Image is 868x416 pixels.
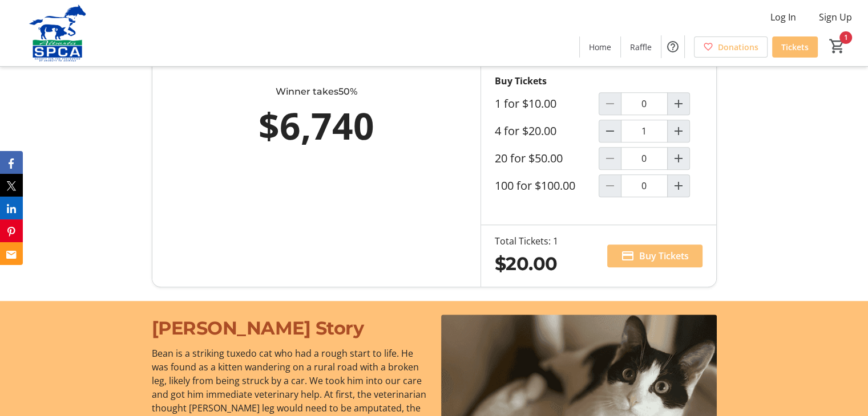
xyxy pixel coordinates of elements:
button: Cart [827,36,847,56]
button: Log In [761,8,805,26]
button: Decrement by one [599,120,621,142]
button: Buy Tickets [607,244,703,267]
button: Increment by one [668,175,689,197]
div: Total Tickets: 1 [495,234,558,248]
button: Increment by one [668,93,689,115]
button: Sign Up [810,8,861,26]
button: Increment by one [668,120,689,142]
label: 20 for $50.00 [495,152,563,165]
span: Buy Tickets [639,249,689,263]
span: Donations [718,41,758,53]
button: Increment by one [668,148,689,169]
img: Alberta SPCA's Logo [7,5,108,62]
div: $6,740 [203,99,430,153]
button: Help [661,35,684,58]
span: 50% [338,86,357,97]
a: Raffle [621,36,661,58]
span: Sign Up [819,10,852,24]
a: Donations [694,36,768,58]
span: Log In [770,10,796,24]
span: [PERSON_NAME] Story [152,317,364,339]
label: 4 for $20.00 [495,124,556,138]
div: $20.00 [495,250,558,278]
span: Tickets [781,41,809,53]
label: 100 for $100.00 [495,179,575,193]
div: Winner takes [203,85,430,99]
span: Raffle [630,41,652,53]
strong: Buy Tickets [495,75,547,87]
span: Home [589,41,611,53]
a: Home [580,36,620,58]
a: Tickets [772,36,818,58]
label: 1 for $10.00 [495,97,556,111]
